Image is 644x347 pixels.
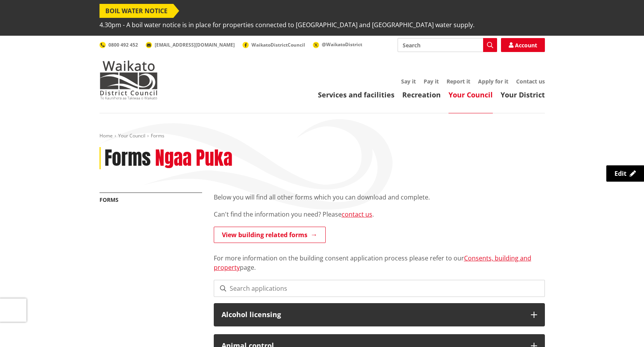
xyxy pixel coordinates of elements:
span: Forms [151,132,164,139]
input: Search applications [214,280,545,297]
a: Report it [447,78,470,85]
a: Your District [501,90,545,99]
img: Waikato District Council - Te Kaunihera aa Takiwaa o Waikato [99,61,158,99]
span: BOIL WATER NOTICE [99,4,173,18]
a: Apply for it [478,78,508,85]
p: For more information on the building consent application process please refer to our page. [214,244,545,272]
p: Can't find the information you need? Please . [214,210,545,219]
iframe: Messenger Launcher [608,314,636,342]
span: 0800 492 452 [108,42,138,48]
a: Say it [401,78,416,85]
a: [EMAIL_ADDRESS][DOMAIN_NAME] [146,42,235,48]
a: Pay it [424,78,439,85]
span: Edit [614,169,627,178]
a: Your Council [449,90,493,99]
a: Recreation [402,90,441,99]
a: Edit [606,165,644,182]
p: Below you will find all other forms which you can download and complete. [214,193,545,202]
input: Search input [398,38,497,52]
a: Your Council [118,132,145,139]
a: Forms [99,196,119,203]
a: Contact us [516,78,545,85]
a: WaikatoDistrictCouncil [243,42,305,48]
a: Services and facilities [318,90,394,99]
a: Account [501,38,545,52]
h2: Ngaa Puka [155,147,232,170]
nav: breadcrumb [99,133,545,139]
a: View building related forms [214,227,326,243]
h3: Alcohol licensing [222,311,523,319]
span: 4.30pm - A boil water notice is in place for properties connected to [GEOGRAPHIC_DATA] and [GEOGR... [99,18,475,32]
a: @WaikatoDistrict [313,41,362,48]
span: @WaikatoDistrict [322,41,362,48]
a: Home [99,132,113,139]
span: [EMAIL_ADDRESS][DOMAIN_NAME] [155,42,235,48]
a: contact us [342,210,372,219]
h1: Forms [105,147,151,170]
a: 0800 492 452 [99,42,138,48]
a: Consents, building and property [214,254,531,272]
span: WaikatoDistrictCouncil [251,42,305,48]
